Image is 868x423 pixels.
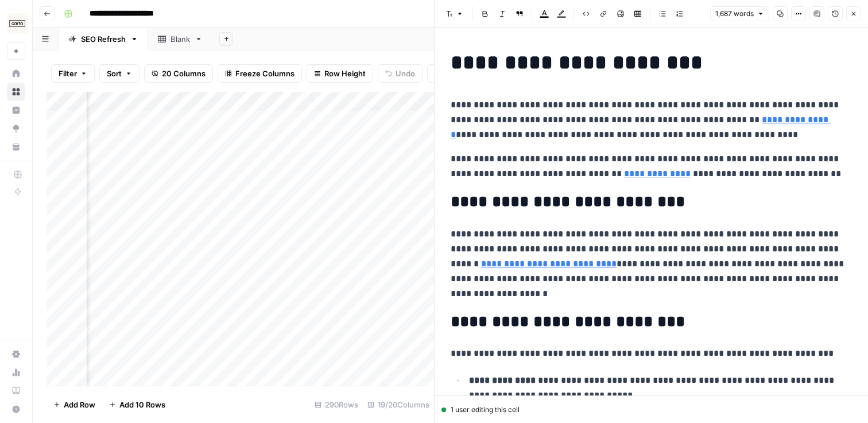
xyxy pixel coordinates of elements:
[162,68,206,79] span: 20 Columns
[7,382,25,400] a: Learning Hub
[7,101,25,119] a: Insights
[7,363,25,382] a: Usage
[378,64,423,83] button: Undo
[218,64,302,83] button: Freeze Columns
[102,395,172,414] button: Add 10 Rows
[119,399,165,410] span: Add 10 Rows
[148,28,212,51] a: Blank
[170,33,190,45] div: Blank
[307,64,373,83] button: Row Height
[7,83,25,101] a: Browse
[51,64,95,83] button: Filter
[81,33,126,45] div: SEO Refresh
[310,395,363,414] div: 290 Rows
[59,28,148,51] a: SEO Refresh
[441,405,861,415] div: 1 user editing this cell
[715,9,754,19] span: 1,687 words
[144,64,213,83] button: 20 Columns
[324,68,366,79] span: Row Height
[7,9,25,38] button: Workspace: Carta
[107,68,122,79] span: Sort
[396,68,415,79] span: Undo
[7,138,25,156] a: Your Data
[59,68,77,79] span: Filter
[235,68,294,79] span: Freeze Columns
[7,400,25,418] button: Help + Support
[7,64,25,83] a: Home
[7,13,28,34] img: Carta Logo
[7,119,25,138] a: Opportunities
[7,345,25,363] a: Settings
[64,399,95,410] span: Add Row
[46,395,102,414] button: Add Row
[99,64,139,83] button: Sort
[710,6,769,21] button: 1,687 words
[363,395,434,414] div: 19/20 Columns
